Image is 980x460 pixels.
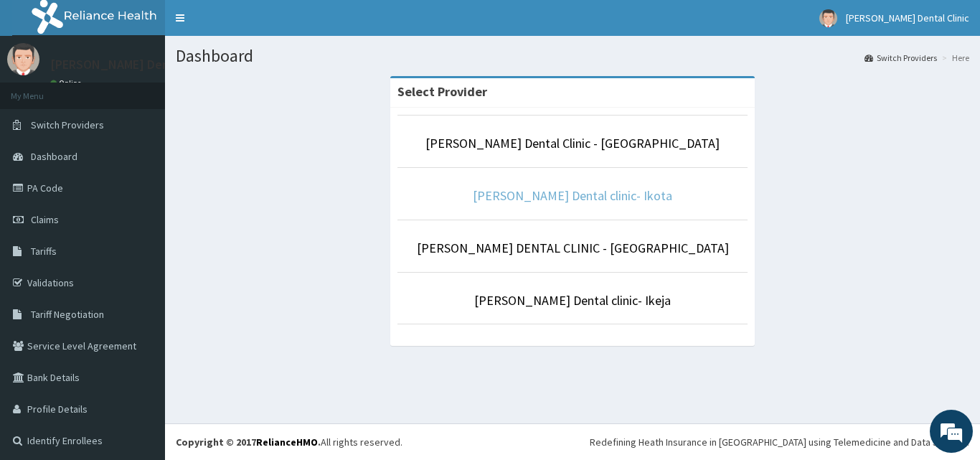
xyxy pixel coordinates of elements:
span: [PERSON_NAME] Dental Clinic [846,11,969,24]
a: Online [50,78,85,88]
span: Switch Providers [31,118,104,131]
a: RelianceHMO [256,436,318,449]
a: Switch Providers [864,52,937,64]
img: User Image [7,43,39,75]
a: [PERSON_NAME] DENTAL CLINIC - [GEOGRAPHIC_DATA] [417,240,729,256]
span: Tariff Negotiation [31,308,104,321]
span: Tariffs [31,245,57,258]
p: [PERSON_NAME] Dental Clinic [50,58,218,71]
li: Here [938,52,969,64]
strong: Select Provider [397,83,487,100]
img: User Image [819,9,837,27]
span: Claims [31,213,59,226]
a: [PERSON_NAME] Dental clinic- Ikota [473,187,672,204]
footer: All rights reserved. [165,423,980,460]
a: [PERSON_NAME] Dental clinic- Ikeja [474,292,671,309]
strong: Copyright © 2017 . [176,436,321,449]
a: [PERSON_NAME] Dental Clinic - [GEOGRAPHIC_DATA] [425,135,720,151]
div: Redefining Heath Insurance in [GEOGRAPHIC_DATA] using Telemedicine and Data Science! [590,435,969,449]
span: Dashboard [31,150,77,163]
h1: Dashboard [176,47,969,65]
